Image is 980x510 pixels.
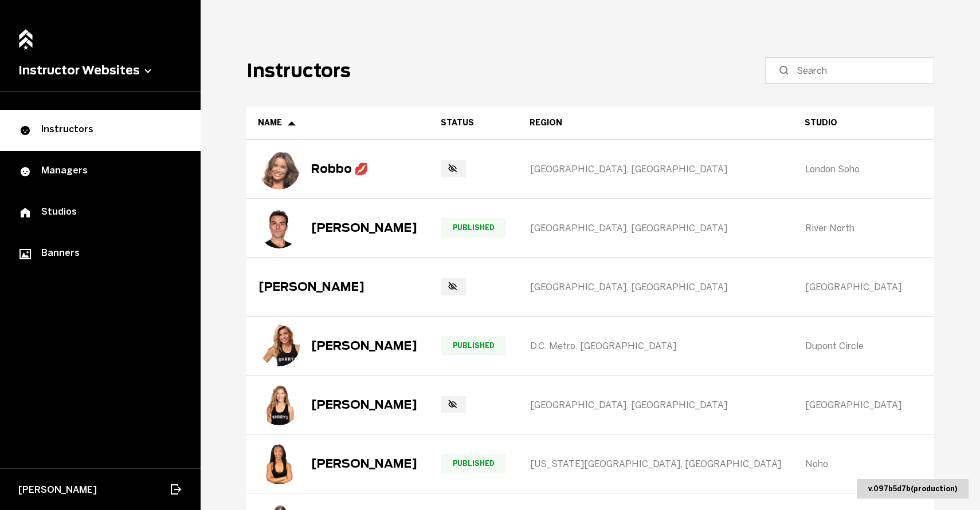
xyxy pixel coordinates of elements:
[246,60,351,82] h1: Instructors
[18,64,182,77] button: Instructor Websites
[258,384,300,425] img: Pam Aldridge
[18,165,182,179] div: Managers
[530,164,727,175] span: [GEOGRAPHIC_DATA], [GEOGRAPHIC_DATA]
[793,106,926,140] th: Studio
[258,325,300,366] img: Christa Aiken
[805,458,828,469] span: Noho
[258,443,300,484] img: Aminah Ali
[805,164,860,175] span: London Soho
[18,124,182,137] div: Instructors
[311,398,417,412] div: [PERSON_NAME]
[518,106,793,140] th: Region
[258,207,300,248] img: Derrick Agnoletti
[258,148,300,189] img: Robbo 💋
[18,484,97,495] span: [PERSON_NAME]
[163,477,188,502] button: Log out
[530,223,727,234] span: [GEOGRAPHIC_DATA], [GEOGRAPHIC_DATA]
[311,162,369,176] div: Robbo 💋
[805,223,854,234] span: River North
[805,341,864,351] span: Dupont Circle
[18,206,182,220] div: Studios
[258,118,418,128] div: Name
[15,23,36,48] a: Home
[429,106,518,140] th: Toggle SortBy
[258,280,364,294] div: [PERSON_NAME]
[311,339,417,353] div: [PERSON_NAME]
[805,400,901,410] span: [GEOGRAPHIC_DATA]
[441,454,506,473] span: Published
[530,400,727,410] span: [GEOGRAPHIC_DATA], [GEOGRAPHIC_DATA]
[311,457,417,471] div: [PERSON_NAME]
[530,458,781,469] span: [US_STATE][GEOGRAPHIC_DATA], [GEOGRAPHIC_DATA]
[18,247,182,261] div: Banners
[530,282,727,292] span: [GEOGRAPHIC_DATA], [GEOGRAPHIC_DATA]
[857,479,969,499] div: v. 097b5d7b ( production )
[246,106,429,140] th: Toggle SortBy
[441,336,506,355] span: Published
[441,218,506,238] span: Published
[797,64,911,77] input: Search
[311,221,417,235] div: [PERSON_NAME]
[805,282,901,292] span: [GEOGRAPHIC_DATA]
[530,341,676,351] span: D.C. Metro, [GEOGRAPHIC_DATA]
